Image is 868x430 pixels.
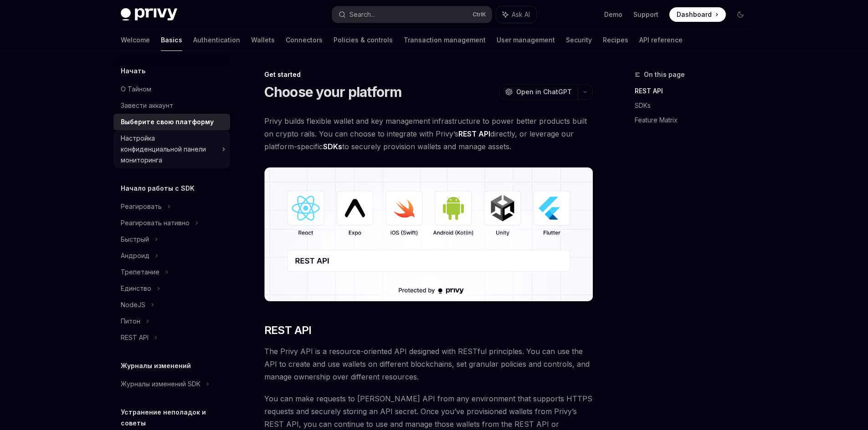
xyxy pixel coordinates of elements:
[635,113,755,127] a: Feature Matrix
[264,115,593,153] span: Privy builds flexible wallet and key management infrastructure to power better products built on ...
[286,29,323,51] a: Connectors
[121,202,162,210] font: Реагировать
[121,118,214,126] font: Выберите свою платформу
[121,29,150,51] a: Welcome
[604,10,622,19] a: Demo
[121,235,149,243] font: Быстрый
[404,29,486,51] a: Transaction management
[121,184,195,192] font: Начало работы с SDK
[323,142,342,151] strong: SDKs
[499,84,577,100] button: Open in ChatGPT
[113,114,230,130] a: Выберите свою платформу
[516,87,572,96] span: Open in ChatGPT
[121,408,206,427] font: Устранение неполадок и советы
[635,84,755,98] a: REST API
[121,380,200,388] font: Журналы изменений SDK
[113,97,230,114] a: Завести аккаунт
[733,7,748,22] button: Toggle dark mode
[121,362,191,369] font: Журналы изменений
[121,252,149,259] font: Андроид
[121,317,140,325] font: Питон
[677,10,712,19] span: Dashboard
[264,323,312,338] span: REST API
[121,268,159,276] font: Трепетание
[334,29,393,51] a: Policies & controls
[473,11,486,18] span: Ctrl K
[603,29,628,51] a: Recipes
[496,6,536,23] button: Ask AI
[193,29,240,51] a: Authentication
[121,284,151,292] font: Единство
[669,7,726,22] a: Dashboard
[264,345,593,383] span: The Privy API is a resource-oriented API designed with RESTful principles. You can use the API to...
[121,334,149,341] font: REST API
[121,8,177,21] img: dark logo
[121,219,190,227] font: Реагировать нативно
[512,10,530,19] span: Ask AI
[121,134,206,164] font: Настройка конфиденциальной панели мониторинга
[121,101,173,109] font: Завести аккаунт
[121,67,145,75] font: Начать
[332,6,492,23] button: Search...CtrlK
[113,81,230,97] a: О Тайном
[121,85,151,93] font: О Тайном
[458,129,490,138] strong: REST API
[161,29,182,51] a: Basics
[121,301,145,309] font: NodeJS
[264,84,402,100] h1: Choose your platform
[633,10,658,19] a: Support
[251,29,275,51] a: Wallets
[497,29,555,51] a: User management
[644,69,685,80] span: On this page
[264,70,593,79] div: Get started
[639,29,683,51] a: API reference
[264,167,593,301] img: images/Platform2.png
[566,29,592,51] a: Security
[349,9,375,20] div: Search...
[635,98,755,113] a: SDKs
